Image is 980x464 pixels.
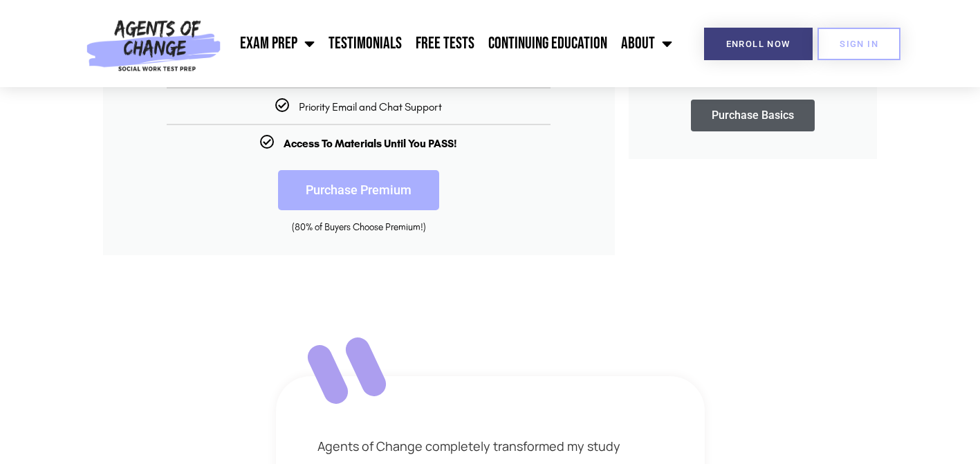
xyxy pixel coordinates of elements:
[409,26,481,61] a: Free Tests
[233,26,322,61] a: Exam Prep
[299,100,442,113] span: Priority Email and Chat Support
[481,26,614,61] a: Continuing Education
[840,39,878,48] span: SIGN IN
[817,28,900,60] a: SIGN IN
[704,28,813,60] a: Enroll Now
[322,26,409,61] a: Testimonials
[228,26,679,61] nav: Menu
[726,39,791,48] span: Enroll Now
[124,221,594,234] div: (80% of Buyers Choose Premium!)
[691,100,815,131] a: Purchase Basics
[278,170,439,210] a: Purchase Premium
[614,26,679,61] a: About
[284,137,457,150] b: Access To Materials Until You PASS!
